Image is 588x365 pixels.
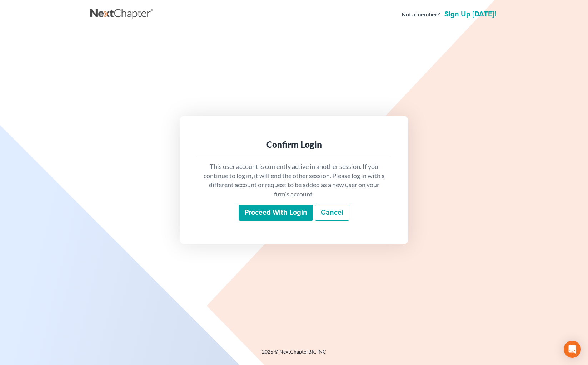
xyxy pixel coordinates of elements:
div: Confirm Login [203,139,385,150]
p: This user account is currently active in another session. If you continue to log in, it will end ... [203,162,385,199]
input: Proceed with login [239,205,313,221]
a: Cancel [315,205,349,221]
div: Open Intercom Messenger [564,341,581,358]
strong: Not a member? [402,10,440,19]
a: Sign up [DATE]! [443,11,498,18]
div: 2025 © NextChapterBK, INC [90,348,498,361]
